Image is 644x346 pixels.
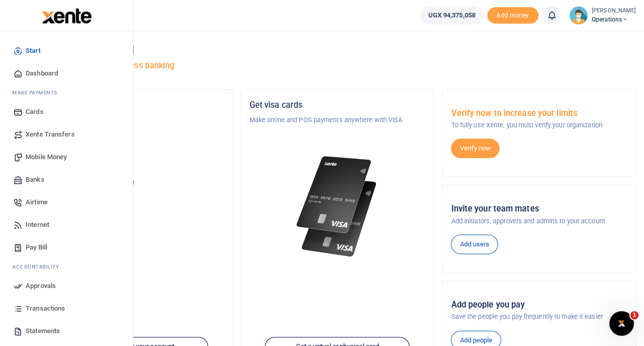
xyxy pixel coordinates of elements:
span: Statements [26,326,60,336]
h5: Account [48,140,224,150]
h5: Organization [48,100,224,110]
span: Operations [592,15,636,24]
a: Verify now [451,139,500,158]
a: Start [8,40,124,62]
span: UGX 94,375,058 [428,10,475,21]
h5: Add people you pay [451,300,627,310]
li: Ac [8,259,124,275]
span: Cards [26,107,44,117]
p: THET [48,115,224,125]
span: Xente Transfers [26,129,75,140]
p: Your current account balance [48,178,224,188]
li: Toup your wallet [487,7,538,24]
iframe: Intercom live chat [609,311,634,336]
a: Transactions [8,297,124,320]
a: Statements [8,320,124,342]
li: M [8,85,124,101]
a: Dashboard [8,62,124,85]
li: Wallet ballance [416,6,487,25]
span: Pay Bill [26,242,47,253]
p: Operations [48,155,224,165]
img: xente-_physical_cards.png [294,150,382,263]
a: Add money [487,11,538,18]
span: Internet [26,220,49,230]
span: ake Payments [17,89,57,97]
a: Pay Bill [8,236,124,259]
a: Banks [8,168,124,191]
span: Mobile Money [26,152,67,162]
span: countability [20,263,59,271]
h5: Get visa cards [250,100,426,110]
a: Approvals [8,275,124,297]
a: Mobile Money [8,146,124,168]
a: UGX 94,375,058 [420,6,483,25]
p: Add initiators, approvers and admins to your account [451,216,627,226]
h5: Invite your team mates [451,204,627,214]
span: Approvals [26,281,56,291]
h5: Verify now to increase your limits [451,108,627,119]
img: profile-user [569,6,588,25]
a: Add users [451,235,498,254]
a: profile-user [PERSON_NAME] Operations [569,6,636,25]
h4: Hello [PERSON_NAME] [39,44,636,55]
a: Cards [8,101,124,123]
p: Save the people you pay frequently to make it easier [451,312,627,322]
p: Make online and POS payments anywhere with VISA [250,115,426,125]
small: [PERSON_NAME] [592,7,636,15]
p: To fully use Xente, you must verify your organization [451,120,627,130]
a: logo-small logo-large logo-large [41,11,92,19]
h5: Welcome to better business banking [39,61,636,71]
span: 1 [630,311,638,319]
span: Airtime [26,197,48,207]
img: logo-large [42,8,92,24]
span: Transactions [26,303,65,314]
span: Dashboard [26,68,58,79]
span: Start [26,46,40,56]
a: Internet [8,214,124,236]
h5: UGX 94,375,058 [48,190,224,201]
span: Add money [487,7,538,24]
span: Banks [26,175,45,185]
a: Airtime [8,191,124,214]
a: Xente Transfers [8,123,124,146]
